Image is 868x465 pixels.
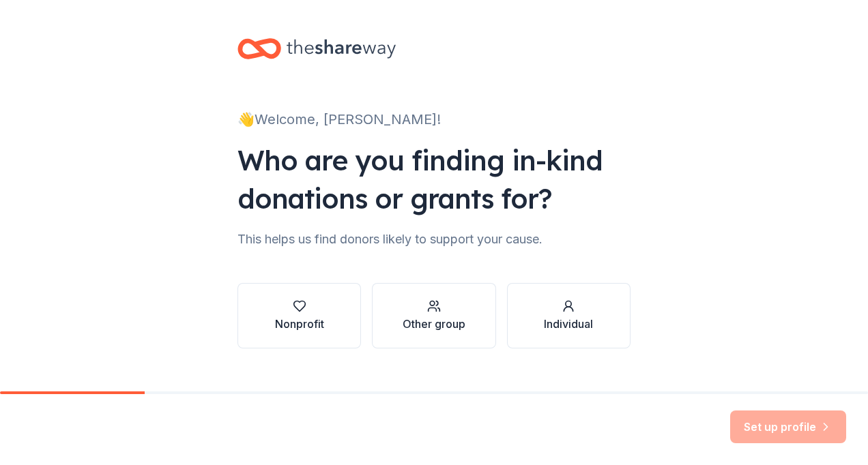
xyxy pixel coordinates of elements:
div: This helps us find donors likely to support your cause. [237,228,631,250]
div: 👋 Welcome, [PERSON_NAME]! [237,108,631,130]
button: Other group [372,283,495,348]
button: Individual [507,283,631,348]
div: Individual [544,316,593,332]
div: Nonprofit [275,316,324,332]
div: Who are you finding in-kind donations or grants for? [237,141,631,217]
div: Other group [403,316,465,332]
button: Nonprofit [237,283,361,348]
